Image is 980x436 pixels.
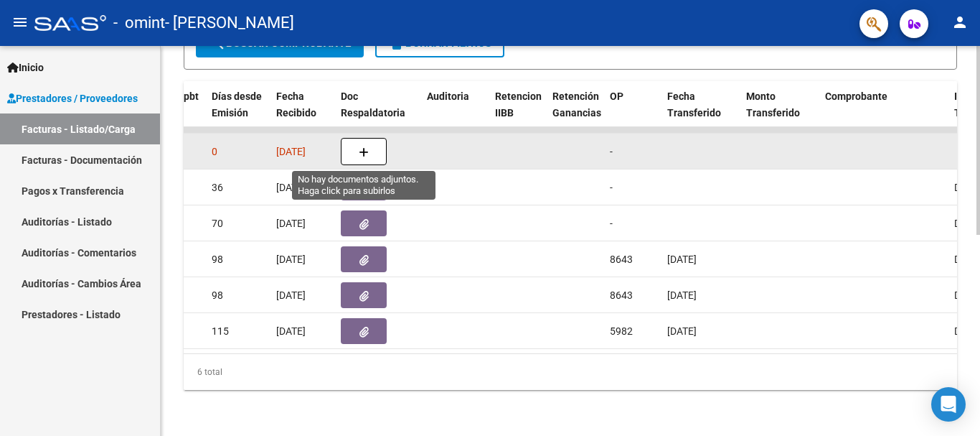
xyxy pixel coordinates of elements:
[212,146,217,157] span: 0
[427,91,469,102] span: Auditoria
[421,81,489,144] datatable-header-cell: Auditoria
[113,7,165,39] span: - omint
[951,14,969,31] mat-icon: person
[552,91,601,119] span: Retención Ganancias
[547,81,604,144] datatable-header-cell: Retención Ganancias
[604,81,661,144] datatable-header-cell: OP
[610,146,613,157] span: -
[276,325,306,337] span: [DATE]
[819,81,948,144] datatable-header-cell: Comprobante
[212,218,223,229] span: 70
[212,91,262,119] span: Días desde Emisión
[610,325,633,337] span: 5982
[954,218,966,229] span: DS
[931,387,966,422] div: Open Intercom Messenger
[740,81,819,144] datatable-header-cell: Monto Transferido
[212,182,223,193] span: 36
[276,289,306,301] span: [DATE]
[667,254,697,265] span: [DATE]
[276,91,316,119] span: Fecha Recibido
[212,254,223,265] span: 98
[954,254,966,265] span: DS
[212,325,229,337] span: 115
[667,325,697,337] span: [DATE]
[667,91,721,119] span: Fecha Transferido
[7,60,44,75] span: Inicio
[667,289,697,301] span: [DATE]
[825,91,887,102] span: Comprobante
[746,91,800,119] span: Monto Transferido
[165,7,294,39] span: - [PERSON_NAME]
[610,91,623,102] span: OP
[276,218,306,229] span: [DATE]
[212,289,223,301] span: 98
[11,14,29,31] mat-icon: menu
[954,289,966,301] span: DS
[276,146,306,157] span: [DATE]
[7,91,138,106] span: Prestadores / Proveedores
[276,182,306,193] span: [DATE]
[341,91,405,119] span: Doc Respaldatoria
[206,81,270,144] datatable-header-cell: Días desde Emisión
[954,325,966,337] span: DS
[661,81,740,144] datatable-header-cell: Fecha Transferido
[610,254,633,265] span: 8643
[610,182,613,193] span: -
[335,81,421,144] datatable-header-cell: Doc Respaldatoria
[209,37,351,50] span: Buscar Comprobante
[954,182,966,193] span: DS
[610,289,633,301] span: 8643
[276,254,306,265] span: [DATE]
[489,81,547,144] datatable-header-cell: Retencion IIBB
[270,81,335,144] datatable-header-cell: Fecha Recibido
[610,218,613,229] span: -
[388,37,491,50] span: Borrar Filtros
[495,91,542,119] span: Retencion IIBB
[184,354,957,390] div: 6 total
